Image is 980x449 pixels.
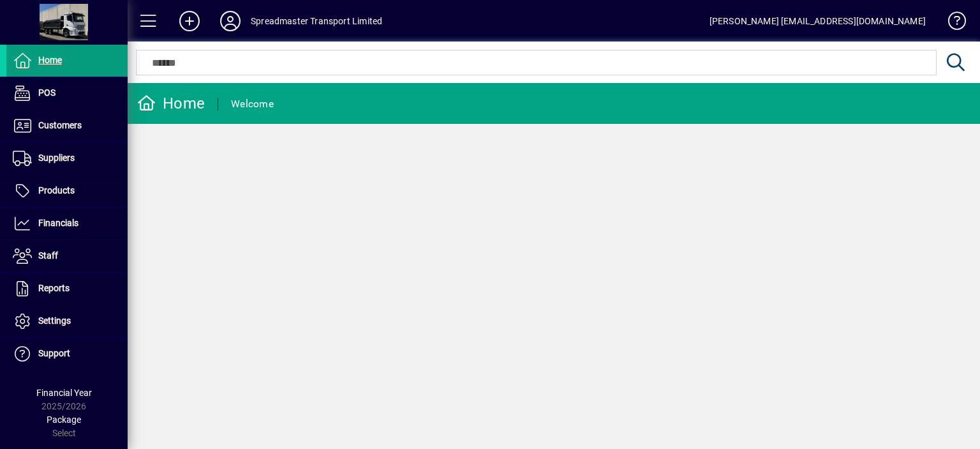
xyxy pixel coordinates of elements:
button: Profile [210,10,251,33]
span: Customers [38,120,82,130]
a: Knowledge Base [939,3,964,44]
a: Financials [6,208,128,240]
span: Settings [38,316,71,326]
div: [PERSON_NAME] [EMAIL_ADDRESS][DOMAIN_NAME] [709,11,926,31]
a: Support [6,338,128,370]
a: Reports [6,273,128,305]
a: Suppliers [6,142,128,174]
button: Add [169,10,210,33]
span: Products [38,185,75,195]
span: Suppliers [38,153,75,163]
a: Staff [6,240,128,272]
span: Home [38,55,62,65]
span: Staff [38,250,58,261]
span: Financials [38,218,78,228]
span: POS [38,88,56,98]
div: Welcome [231,94,274,114]
div: Home [137,93,205,114]
a: Products [6,175,128,207]
span: Financial Year [36,388,92,398]
span: Support [38,348,70,358]
a: Settings [6,305,128,337]
span: Reports [38,283,70,293]
a: POS [6,77,128,109]
a: Customers [6,110,128,142]
span: Package [47,415,81,425]
div: Spreadmaster Transport Limited [251,11,382,31]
